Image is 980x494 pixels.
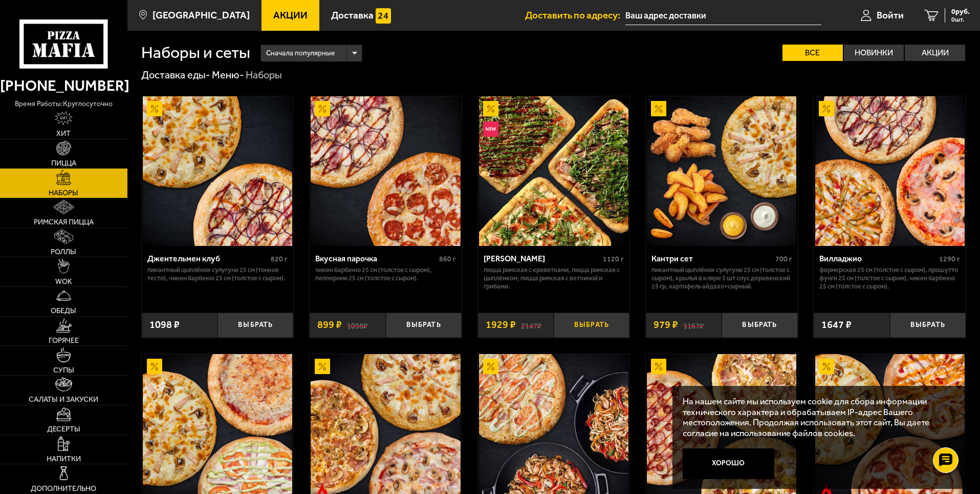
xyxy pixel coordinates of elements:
[905,45,965,61] label: Акции
[246,69,282,82] div: Наборы
[483,121,498,137] img: Новинка
[654,320,678,330] span: 979 ₽
[315,254,437,263] div: Вкусная парочка
[51,159,76,167] span: Пицца
[890,313,966,338] button: Выбрать
[147,101,162,116] img: Акционный
[147,266,288,282] p: Пикантный цыплёнок сулугуни 25 см (тонкое тесто), Чикен Барбекю 25 см (толстое с сыром).
[47,425,80,433] span: Десерты
[484,254,601,263] div: [PERSON_NAME]
[217,313,293,338] button: Выбрать
[142,96,294,246] a: АкционныйДжентельмен клуб
[153,10,250,20] span: [GEOGRAPHIC_DATA]
[819,359,834,374] img: Акционный
[683,448,775,479] button: Хорошо
[525,10,625,20] span: Доставить по адресу:
[271,255,288,263] span: 820 г
[877,10,904,20] span: Войти
[819,266,960,291] p: Фермерская 25 см (толстое с сыром), Прошутто Фунги 25 см (толстое с сыром), Чикен Барбекю 25 см (...
[486,320,516,330] span: 1929 ₽
[51,307,76,314] span: Обеды
[386,313,462,338] button: Выбрать
[951,16,970,23] span: 0 шт.
[311,96,460,246] img: Вкусная парочка
[951,8,970,15] span: 0 руб.
[141,45,250,61] h1: Наборы и сеты
[651,101,666,116] img: Акционный
[651,254,773,263] div: Кантри сет
[141,69,210,81] a: Доставка еды-
[317,320,342,330] span: 899 ₽
[483,359,498,374] img: Акционный
[479,96,628,246] img: Мама Миа
[439,255,456,263] span: 860 г
[47,455,81,462] span: Напитки
[53,366,74,374] span: Супы
[149,320,180,330] span: 1098 ₽
[315,359,330,374] img: Акционный
[34,218,94,225] span: Римская пицца
[147,254,269,263] div: Джентельмен клуб
[625,6,821,25] input: Ваш адрес доставки
[603,255,624,263] span: 1120 г
[49,189,78,196] span: Наборы
[775,255,792,263] span: 700 г
[212,69,244,81] a: Меню-
[651,359,666,374] img: Акционный
[273,10,308,20] span: Акции
[310,96,462,246] a: АкционныйВкусная парочка
[315,101,330,116] img: Акционный
[939,255,960,263] span: 1290 г
[376,8,391,24] img: 15daf4d41897b9f0e9f617042186c801.svg
[315,266,456,282] p: Чикен Барбекю 25 см (толстое с сыром), Пепперони 25 см (толстое с сыром).
[554,313,629,338] button: Выбрать
[478,96,630,246] a: АкционныйНовинкаМама Миа
[815,96,965,246] img: Вилладжио
[821,320,852,330] span: 1647 ₽
[51,248,76,255] span: Роллы
[683,320,704,330] s: 1167 ₽
[483,101,498,116] img: Акционный
[651,266,792,291] p: Пикантный цыплёнок сулугуни 25 см (толстое с сыром), крылья в кляре 5 шт соус деревенский 25 гр, ...
[819,254,937,263] div: Вилладжио
[646,96,798,246] a: АкционныйКантри сет
[56,130,71,137] span: Хит
[147,359,162,374] img: Акционный
[331,10,374,20] span: Доставка
[819,101,834,116] img: Акционный
[29,396,98,403] span: Салаты и закуски
[722,313,797,338] button: Выбрать
[266,44,335,63] span: Сначала популярные
[844,45,904,61] label: Новинки
[521,320,541,330] s: 2147 ₽
[683,396,950,439] p: На нашем сайте мы используем cookie для сбора информации технического характера и обрабатываем IP...
[347,320,367,330] s: 1098 ₽
[782,45,843,61] label: Все
[143,96,292,246] img: Джентельмен клуб
[31,485,96,492] span: Дополнительно
[484,266,624,291] p: Пицца Римская с креветками, Пицца Римская с цыплёнком, Пицца Римская с ветчиной и грибами.
[647,96,796,246] img: Кантри сет
[49,337,79,344] span: Горячее
[814,96,966,246] a: АкционныйВилладжио
[55,278,72,285] span: WOK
